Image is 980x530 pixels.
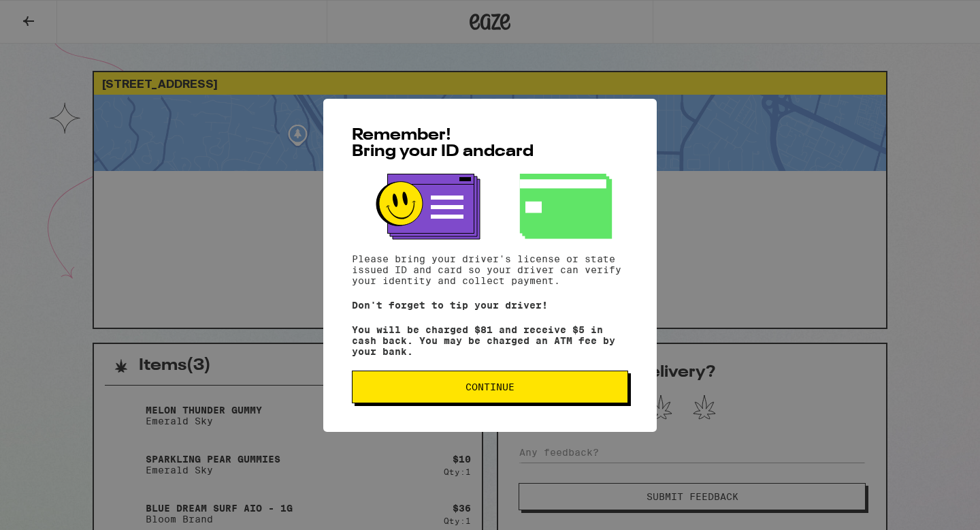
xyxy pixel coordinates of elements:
span: Remember! Bring your ID and card [352,127,534,160]
p: Don't forget to tip your driver! [352,300,628,311]
p: Please bring your driver's license or state issued ID and card so your driver can verify your ide... [352,253,628,286]
p: You will be charged $81 and receive $5 in cash back. You may be charged an ATM fee by your bank. [352,324,628,357]
button: Continue [352,371,628,403]
span: Continue [465,382,514,392]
